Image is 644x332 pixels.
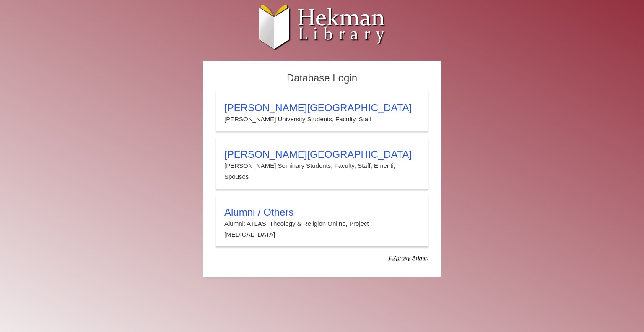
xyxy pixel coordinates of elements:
[224,207,420,218] h3: Alumni / Others
[224,102,420,114] h3: [PERSON_NAME][GEOGRAPHIC_DATA]
[224,114,420,125] p: [PERSON_NAME] University Students, Faculty, Staff
[224,207,420,241] summary: Alumni / OthersAlumni: ATLAS, Theology & Religion Online, Project [MEDICAL_DATA]
[224,218,420,241] p: Alumni: ATLAS, Theology & Religion Online, Project [MEDICAL_DATA]
[211,70,433,87] h2: Database Login
[389,255,428,261] dfn: Use Alumni login
[224,160,420,183] p: [PERSON_NAME] Seminary Students, Faculty, Staff, Emeriti, Spouses
[216,91,428,131] a: [PERSON_NAME][GEOGRAPHIC_DATA][PERSON_NAME] University Students, Faculty, Staff
[216,138,428,189] a: [PERSON_NAME][GEOGRAPHIC_DATA][PERSON_NAME] Seminary Students, Faculty, Staff, Emeriti, Spouses
[224,149,420,160] h3: [PERSON_NAME][GEOGRAPHIC_DATA]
